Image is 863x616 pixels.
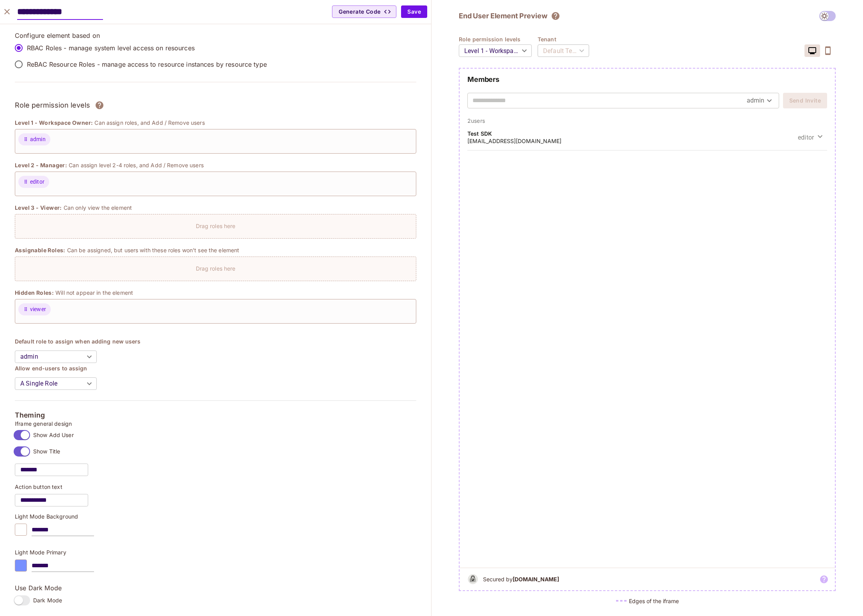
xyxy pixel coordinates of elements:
p: Light Mode Primary [15,549,416,556]
button: Send Invite [783,93,827,108]
svg: The element will only show tenant specific content. No user information will be visible across te... [551,11,560,21]
span: Hidden Roles: [15,289,54,297]
p: RBAC Roles - manage system level access on resources [27,44,195,52]
span: Assignable Roles: [15,246,66,254]
p: ReBAC Resource Roles - manage access to resource instances by resource type [27,60,267,69]
p: Will not appear in the element [55,289,133,296]
span: Level 1 - Workspace Owner: [15,119,93,127]
button: editor [794,131,827,143]
span: Dark Mode [33,597,62,604]
span: admin [30,135,46,143]
span: Show Add User [33,431,74,439]
h4: Test SDK [467,130,561,137]
p: Use Dark Mode [15,584,416,592]
b: [DOMAIN_NAME] [513,576,559,582]
h3: Role permission levels [15,99,90,111]
svg: Assign roles to different permission levels and grant users the correct rights over each element.... [95,101,104,110]
h2: Members [467,75,827,84]
h5: Secured by [483,575,559,583]
p: Can only view the element [64,204,132,211]
p: 2 users [467,117,827,124]
div: admin [15,346,97,368]
button: Save [401,5,427,18]
p: Can assign roles, and Add / Remove users [94,119,204,126]
span: editor [798,133,814,142]
button: Generate Code [332,5,396,18]
h5: [EMAIL_ADDRESS][DOMAIN_NAME] [467,137,561,145]
p: Iframe general design [15,421,416,427]
h4: Default role to assign when adding new users [15,338,416,345]
p: Action button text [15,484,416,490]
span: Level 2 - Manager: [15,161,67,169]
h2: End User Element Preview [459,11,547,21]
p: Light Mode Background [15,513,416,520]
h5: Edges of the iframe [629,597,679,605]
h4: Tenant [538,35,595,43]
div: Level 1 - Workspace Owner [459,40,532,62]
h5: Theming [15,411,416,419]
p: Can assign level 2-4 roles, and Add / Remove users [69,161,204,169]
p: Configure element based on [15,31,416,40]
div: admin [747,94,774,107]
img: b&w logo [466,572,480,586]
h4: Role permission levels [459,35,538,43]
span: editor [30,178,44,186]
div: A Single Role [15,373,97,395]
p: Drag roles here [196,222,236,230]
h4: Allow end-users to assign [15,365,416,372]
p: Drag roles here [196,265,236,272]
div: Default Tenant [538,40,589,62]
span: Level 3 - Viewer: [15,204,62,212]
p: Can be assigned, but users with these roles won’t see the element [67,246,240,254]
span: viewer [30,305,46,313]
span: Show Title [33,448,60,455]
